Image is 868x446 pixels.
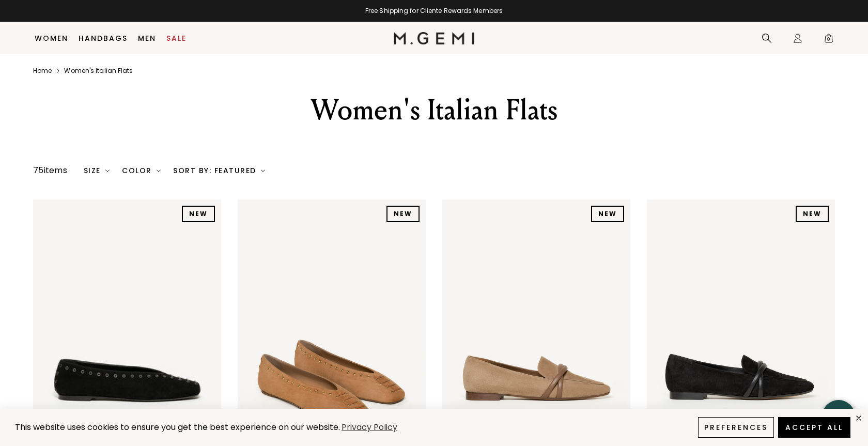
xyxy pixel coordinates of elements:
img: chevron-down.svg [157,168,161,173]
div: 75 items [33,164,67,177]
div: Women's Italian Flats [255,91,613,129]
a: Women's italian flats [64,67,133,75]
a: Handbags [79,34,128,42]
button: Accept All [778,417,850,438]
img: chevron-down.svg [105,168,110,173]
a: Home [33,67,52,75]
a: Women [35,34,68,42]
span: This website uses cookies to ensure you get the best experience on our website. [15,421,340,433]
div: Size [84,166,110,175]
div: Sort By: Featured [173,166,265,175]
button: Preferences [698,417,774,438]
div: close [855,414,863,422]
div: NEW [182,206,215,222]
div: NEW [591,206,624,222]
span: 0 [824,35,834,45]
a: Sale [166,34,187,42]
div: Color [122,166,161,175]
a: Privacy Policy (opens in a new tab) [340,421,399,434]
div: NEW [796,206,829,222]
a: Men [138,34,156,42]
img: M.Gemi [394,32,475,44]
img: chevron-down.svg [261,168,265,173]
div: NEW [386,206,420,222]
